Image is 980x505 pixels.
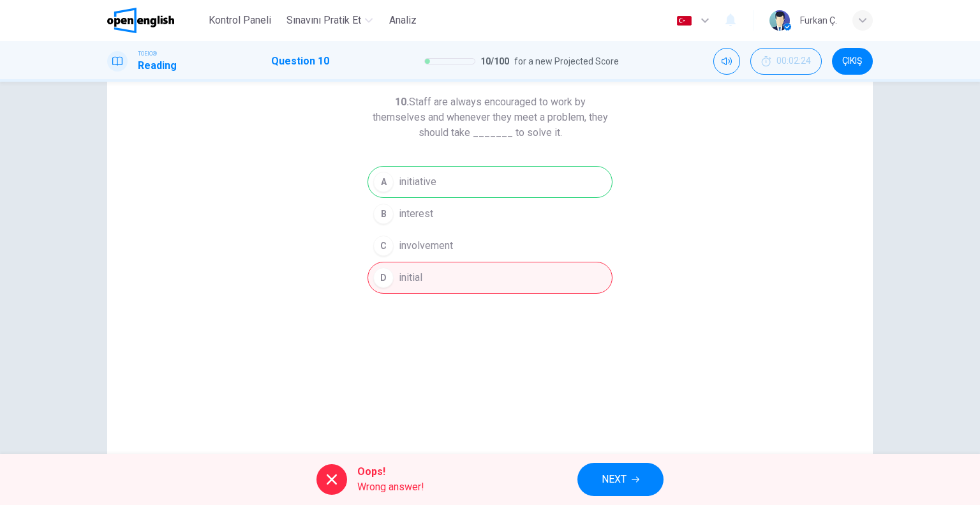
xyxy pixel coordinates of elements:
[281,9,378,32] button: Sınavını Pratik Et
[367,94,612,140] h6: Staff are always encouraged to work by themselves and whenever they meet a problem, they should t...
[138,58,177,73] h1: Reading
[357,479,424,495] span: Wrong answer!
[750,48,822,75] button: 00:02:24
[800,13,837,28] div: Furkan Ç.
[832,48,873,75] button: ÇIKIŞ
[480,54,509,69] span: 10 / 100
[514,54,619,69] span: for a new Projected Score
[577,463,664,496] button: NEXT
[750,48,822,75] div: Hide
[713,48,740,75] div: Mute
[389,13,417,28] span: Analiz
[209,13,271,28] span: Kontrol Paneli
[271,54,329,69] h1: Question 10
[383,9,424,32] button: Analiz
[107,8,204,33] a: OpenEnglish logo
[395,96,409,108] strong: 10.
[204,9,276,32] button: Kontrol Paneli
[842,56,862,66] span: ÇIKIŞ
[602,471,627,488] span: NEXT
[286,13,361,28] span: Sınavını Pratik Et
[357,464,424,479] span: Oops!
[769,10,790,31] img: Profile picture
[676,16,692,26] img: tr
[138,49,157,58] span: TOEIC®
[776,56,811,66] span: 00:02:24
[107,8,174,33] img: OpenEnglish logo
